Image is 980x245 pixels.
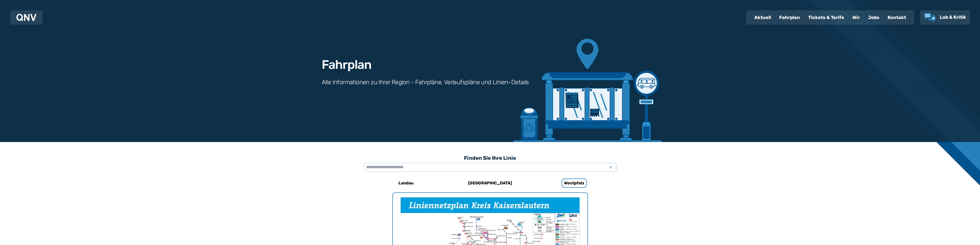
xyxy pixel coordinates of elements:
[864,11,883,24] a: Jobs
[396,179,415,187] h6: Landau
[456,177,524,189] a: [GEOGRAPHIC_DATA]
[322,59,372,71] h1: Fahrplan
[16,14,36,21] img: QNV Logo
[607,164,614,170] span: x
[848,11,864,24] a: Wir
[372,177,440,189] a: Landau
[16,12,36,23] a: QNV Logo
[466,179,514,187] h6: [GEOGRAPHIC_DATA]
[562,178,587,188] h6: Westpfalz
[775,11,804,24] a: Fahrplan
[750,11,775,24] a: Aktuell
[804,11,848,24] a: Tickets & Tarife
[364,152,616,164] h3: Finden Sie Ihre Linie
[322,78,529,86] h3: Alle Informationen zu Ihrer Region - Fahrpläne, Verlaufspläne und Linien-Details
[883,11,910,24] a: Kontakt
[940,14,966,20] span: Lob & Kritik
[540,177,608,189] a: Westpfalz
[924,13,966,22] a: Lob & Kritik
